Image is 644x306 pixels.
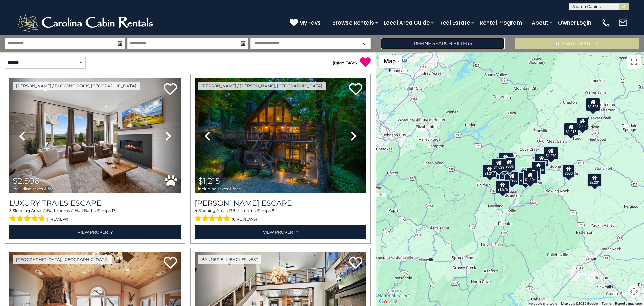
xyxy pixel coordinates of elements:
span: (1 review) [47,215,68,224]
a: [GEOGRAPHIC_DATA], [GEOGRAPHIC_DATA] [13,255,112,264]
div: $1,575 [495,180,510,194]
span: 8 [272,208,274,213]
div: $580 [562,164,575,178]
div: $1,270 [544,146,558,160]
a: Add to favorites [349,256,362,270]
div: $1,528 [586,97,600,111]
a: About [528,17,552,29]
button: Toggle fullscreen view [627,55,641,69]
a: Luxury Trails Escape [9,199,181,208]
img: thumbnail_168627805.jpeg [195,78,366,193]
a: (0)MY FAVS [333,60,357,65]
button: Keyboard shortcuts [528,301,557,306]
img: mail-regular-white.png [618,18,627,28]
span: 3 [230,208,232,213]
a: View Property [9,225,181,239]
a: Refine Search Filters [381,38,505,49]
span: including taxes & fees [198,187,241,191]
a: Open this area in Google Maps (opens a new window) [377,297,399,306]
span: 17 [112,208,115,213]
a: Terms [602,302,611,305]
div: $1,629 [492,158,506,172]
a: View Property [195,225,366,239]
div: $1,860 [531,161,546,174]
a: Owner Login [555,17,595,29]
span: $1,215 [198,176,220,186]
div: $882 [576,117,588,130]
a: [PERSON_NAME] Escape [195,199,366,208]
a: [PERSON_NAME] / [PERSON_NAME], [GEOGRAPHIC_DATA] [198,82,326,90]
span: 0 [334,60,337,65]
span: 4 [44,208,47,213]
button: Map camera controls [627,285,641,298]
span: 5 [9,208,12,213]
div: $2,090 [534,154,549,167]
div: $1,527 [491,164,506,177]
a: Report a map error [615,302,642,305]
div: $3,968 [504,171,519,184]
div: $1,215 [563,123,578,136]
span: 1 Half Baths / [72,208,98,213]
a: [PERSON_NAME] / Blowing Rock, [GEOGRAPHIC_DATA] [13,82,140,90]
div: $1,217 [482,164,497,178]
a: My Favs [290,18,322,27]
div: $1,996 [526,167,541,181]
a: Browse Rentals [329,17,377,29]
div: $1,584 [518,172,533,185]
div: Sleeping Areas / Bathrooms / Sleeps: [195,208,366,224]
a: Add to favorites [164,256,177,270]
div: $1,536 [498,152,513,166]
div: Sleeping Areas / Bathrooms / Sleeps: [9,208,181,224]
span: (6 reviews) [232,215,257,224]
img: White-1-2.png [17,13,156,33]
div: $806 [503,157,516,171]
a: Add to favorites [164,82,177,97]
img: thumbnail_168695581.jpeg [9,78,181,193]
span: ( ) [333,60,338,65]
h3: Todd Escape [195,199,366,208]
span: Map data ©2025 Google [561,302,598,305]
span: $2,506 [13,176,39,186]
img: Google [377,297,399,306]
div: $1,237 [496,179,511,192]
a: Rental Program [476,17,525,29]
span: including taxes & fees [13,187,56,191]
div: $1,104 [523,171,538,184]
div: $1,801 [497,159,512,172]
a: Local Area Guide [380,17,433,29]
span: 4 [195,208,197,213]
span: Map [384,58,396,65]
button: Update Results [515,38,639,49]
a: Real Estate [436,17,473,29]
img: phone-regular-white.png [601,18,611,28]
div: $2,231 [587,173,602,186]
span: My Favs [299,18,321,27]
button: Change map style [379,55,402,68]
a: Banner Elk/Eagles Nest [198,255,261,264]
div: $652 [499,151,511,165]
div: $1,023 [499,167,514,180]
